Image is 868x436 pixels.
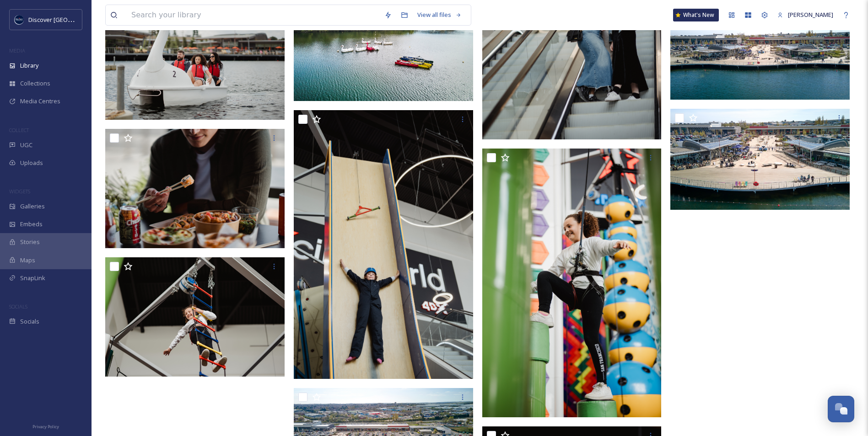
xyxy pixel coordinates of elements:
[828,396,854,422] button: Open Chat
[670,109,850,210] img: Rushden Lakes_site image 1-Rushden%20Lakes.jpg
[9,188,30,195] span: WIDGETS
[105,129,285,248] img: Rushden Lakes - 0605240148-Rushden%20Lakes.jpg
[413,6,466,24] a: View all files
[20,238,40,246] span: Stories
[20,317,39,326] span: Socials
[20,202,45,211] span: Galleries
[105,257,285,377] img: Rushden Lakes - 0606240643-Rushden%20Lakes.jpg
[673,9,719,21] a: What's New
[20,61,38,70] span: Library
[20,159,43,167] span: Uploads
[294,110,473,379] img: Rushden Lakes - 0606240648-Rushden%20Lakes.jpg
[9,47,25,54] span: MEDIA
[28,15,112,24] span: Discover [GEOGRAPHIC_DATA]
[127,5,380,25] input: Search your library
[20,97,60,106] span: Media Centres
[32,424,59,430] span: Privacy Policy
[20,256,35,265] span: Maps
[788,11,833,19] span: [PERSON_NAME]
[15,15,24,24] img: Untitled%20design%20%282%29.png
[9,303,27,310] span: SOCIALS
[20,274,45,282] span: SnapLink
[9,127,29,133] span: COLLECT
[20,141,32,149] span: UGC
[32,420,59,431] a: Privacy Policy
[482,149,662,417] img: Rushden Lakes - 0606240634-Rushden%20Lakes.jpg
[773,6,838,24] a: [PERSON_NAME]
[20,79,50,88] span: Collections
[20,220,43,229] span: Embeds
